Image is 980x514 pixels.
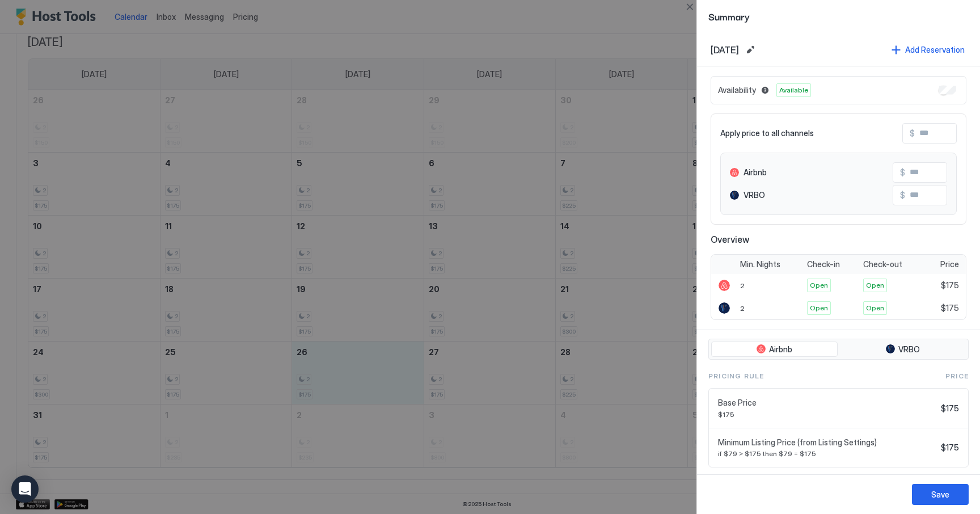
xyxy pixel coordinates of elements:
[940,259,959,269] span: Price
[708,339,969,360] div: tab-group
[941,403,959,414] span: $175
[708,371,764,381] span: Pricing Rule
[905,44,965,56] div: Add Reservation
[941,303,959,313] span: $175
[945,371,969,381] span: Price
[718,449,936,458] span: if $79 > $175 then $79 = $175
[898,344,920,355] span: VRBO
[779,85,808,95] span: Available
[758,83,772,97] button: Blocked dates override all pricing rules and remain unavailable until manually unblocked
[740,304,745,313] span: 2
[807,259,840,269] span: Check-in
[718,85,756,95] span: Availability
[890,42,966,57] button: Add Reservation
[840,342,966,357] button: VRBO
[912,484,969,505] button: Save
[740,259,780,269] span: Min. Nights
[810,280,828,290] span: Open
[711,234,966,245] span: Overview
[863,259,902,269] span: Check-out
[718,437,936,448] span: Minimum Listing Price (from Listing Settings)
[744,190,765,200] span: VRBO
[910,128,915,138] span: $
[708,9,969,23] span: Summary
[769,344,792,355] span: Airbnb
[941,280,959,290] span: $175
[711,342,838,357] button: Airbnb
[866,303,884,313] span: Open
[744,43,757,57] button: Edit date range
[720,128,814,138] span: Apply price to all channels
[866,280,884,290] span: Open
[740,281,745,290] span: 2
[711,44,739,56] span: [DATE]
[744,167,767,178] span: Airbnb
[718,410,936,419] span: $175
[11,475,39,503] div: Open Intercom Messenger
[931,488,949,500] div: Save
[900,190,905,200] span: $
[810,303,828,313] span: Open
[900,167,905,178] span: $
[718,398,936,408] span: Base Price
[941,443,959,453] span: $175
